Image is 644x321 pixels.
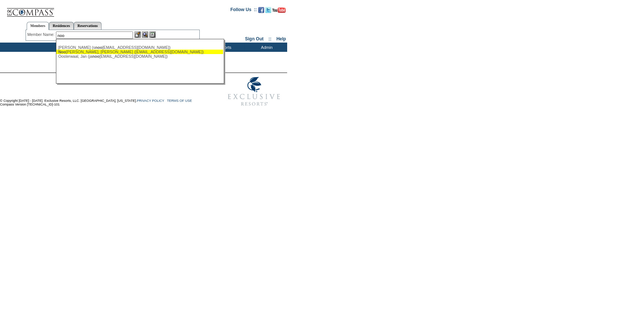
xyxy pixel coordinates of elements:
div: Member Name: [27,31,56,38]
img: Become our fan on Facebook [258,7,264,13]
span: noo [92,54,100,58]
div: [PERSON_NAME], [PERSON_NAME] ([EMAIL_ADDRESS][DOMAIN_NAME]) [58,50,221,54]
img: Subscribe to our YouTube Channel [272,7,286,13]
span: noo [95,45,103,50]
a: Follow us on Twitter [265,9,271,14]
a: Sign Out [245,36,263,41]
td: Admin [245,43,287,52]
img: Exclusive Resorts [221,73,287,110]
a: Help [276,36,286,41]
span: :: [269,36,272,41]
img: Reservations [149,31,156,38]
a: Members [27,22,49,30]
a: Residences [49,22,74,30]
a: Reservations [74,22,102,30]
a: Become our fan on Facebook [258,9,264,14]
a: TERMS OF USE [167,99,192,103]
img: Compass Home [6,2,54,17]
div: Oosterwaal, Jan (ja [EMAIL_ADDRESS][DOMAIN_NAME]) [58,54,221,58]
img: Follow us on Twitter [265,7,271,13]
img: View [142,31,148,38]
td: Follow Us :: [230,6,257,15]
div: [PERSON_NAME] (s [EMAIL_ADDRESS][DOMAIN_NAME]) [58,45,221,50]
a: Subscribe to our YouTube Channel [272,9,286,14]
img: b_edit.gif [135,31,141,38]
a: PRIVACY POLICY [137,99,164,103]
span: Noo [58,50,66,54]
